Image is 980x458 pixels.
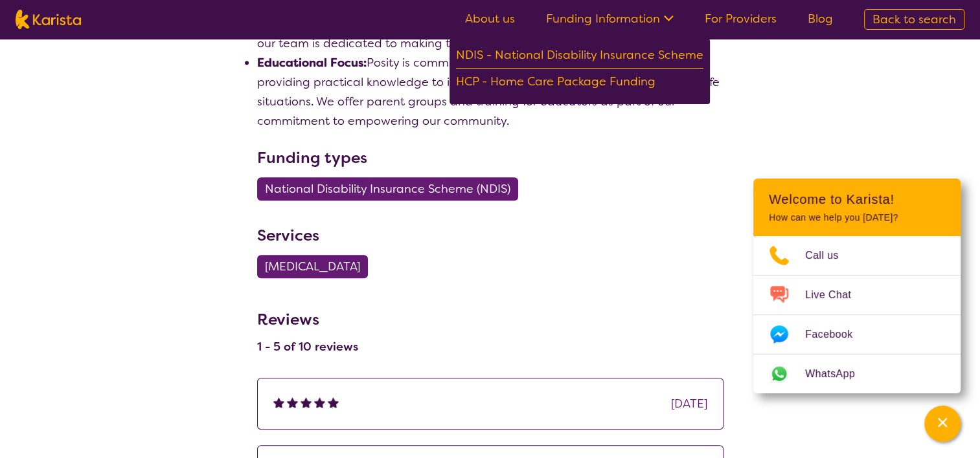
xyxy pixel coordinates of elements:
h3: Reviews [257,301,358,331]
div: Channel Menu [753,179,961,393]
a: For Providers [705,11,777,27]
span: WhatsApp [805,364,871,384]
h3: Funding types [257,146,724,169]
img: fullstar [301,397,312,408]
a: Web link opens in a new tab. [753,354,961,393]
span: Back to search [872,12,956,27]
h3: Services [257,224,724,247]
strong: Educational Focus: [257,55,367,71]
ul: Choose channel [753,236,961,393]
h4: 1 - 5 of 10 reviews [257,339,358,354]
div: NDIS - National Disability Insurance Scheme [456,45,703,69]
span: [MEDICAL_DATA] [265,255,360,278]
a: Blog [808,11,833,27]
a: Funding Information [546,11,674,27]
div: [DATE] [671,394,707,413]
a: [MEDICAL_DATA] [257,259,376,274]
img: fullstar [287,397,298,408]
span: Facebook [805,325,868,344]
div: HCP - Home Care Package Funding [456,72,703,94]
button: Channel Menu [924,406,961,442]
li: Posity is committed to educating and upskilling individuals, providing practical knowledge to imp... [257,53,724,131]
span: Call us [805,246,854,265]
p: How can we help you [DATE]? [769,212,945,223]
a: Back to search [864,9,964,30]
a: National Disability Insurance Scheme (NDIS) [257,181,526,197]
img: Karista logo [16,10,81,29]
h2: Welcome to Karista! [769,191,945,207]
img: fullstar [328,397,339,408]
a: About us [465,11,515,27]
img: fullstar [314,397,325,408]
img: fullstar [273,397,284,408]
span: National Disability Insurance Scheme (NDIS) [265,177,510,201]
span: Live Chat [805,285,867,305]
